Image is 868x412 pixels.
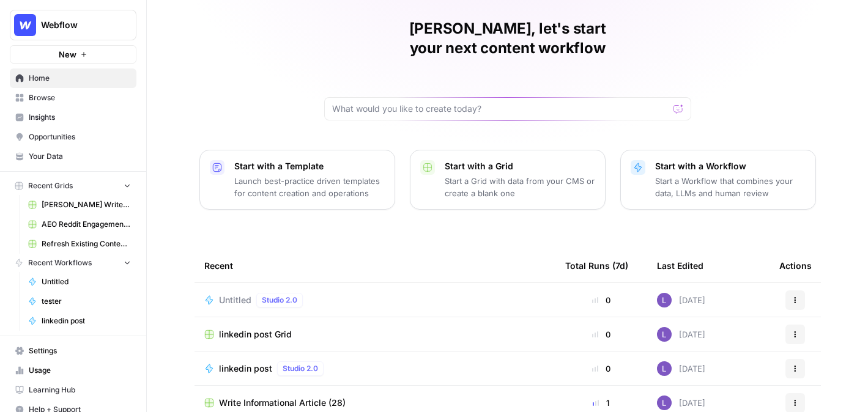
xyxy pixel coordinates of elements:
[59,48,76,61] span: New
[42,296,131,307] span: tester
[565,294,637,306] div: 0
[23,195,136,215] a: [PERSON_NAME] Write Informational Article
[42,276,131,287] span: Untitled
[23,234,136,254] a: Refresh Existing Content (22)
[10,45,136,64] button: New
[29,151,131,162] span: Your Data
[565,362,637,375] div: 0
[262,295,297,306] span: Studio 2.0
[28,180,73,191] span: Recent Grids
[42,315,131,326] span: linkedin post
[29,92,131,103] span: Browse
[29,384,131,395] span: Learning Hub
[23,292,136,311] a: tester
[445,160,595,172] p: Start with a Grid
[657,395,705,410] div: [DATE]
[10,341,136,361] a: Settings
[445,175,595,199] p: Start a Grid with data from your CMS or create a blank one
[28,257,92,268] span: Recent Workflows
[42,238,131,249] span: Refresh Existing Content (22)
[23,272,136,292] a: Untitled
[219,294,251,306] span: Untitled
[199,150,395,210] button: Start with a TemplateLaunch best-practice driven templates for content creation and operations
[10,108,136,127] a: Insights
[779,249,812,282] div: Actions
[219,328,292,340] span: linkedin post Grid
[565,328,637,340] div: 0
[204,328,546,340] a: linkedin post Grid
[41,19,115,31] span: Webflow
[10,68,136,88] a: Home
[234,160,385,172] p: Start with a Template
[657,395,672,410] img: rn7sh892ioif0lo51687sih9ndqw
[29,112,131,123] span: Insights
[657,327,672,342] img: rn7sh892ioif0lo51687sih9ndqw
[657,293,705,307] div: [DATE]
[655,175,806,199] p: Start a Workflow that combines your data, LLMs and human review
[10,147,136,166] a: Your Data
[657,361,705,376] div: [DATE]
[565,397,637,409] div: 1
[283,363,318,374] span: Studio 2.0
[10,380,136,400] a: Learning Hub
[10,127,136,147] a: Opportunities
[14,14,36,36] img: Webflow Logo
[332,103,669,115] input: What would you like to create today?
[620,150,816,210] button: Start with a WorkflowStart a Workflow that combines your data, LLMs and human review
[655,160,806,172] p: Start with a Workflow
[410,150,606,210] button: Start with a GridStart a Grid with data from your CMS or create a blank one
[29,345,131,356] span: Settings
[657,249,703,282] div: Last Edited
[324,19,691,58] h1: [PERSON_NAME], let's start your next content workflow
[10,10,136,40] button: Workspace: Webflow
[657,327,705,342] div: [DATE]
[10,254,136,272] button: Recent Workflows
[42,199,131,210] span: [PERSON_NAME] Write Informational Article
[29,73,131,84] span: Home
[42,219,131,230] span: AEO Reddit Engagement (8)
[23,311,136,331] a: linkedin post
[10,88,136,108] a: Browse
[234,175,385,199] p: Launch best-practice driven templates for content creation and operations
[29,131,131,142] span: Opportunities
[219,397,346,409] span: Write Informational Article (28)
[23,215,136,234] a: AEO Reddit Engagement (8)
[204,361,546,376] a: linkedin postStudio 2.0
[219,362,272,375] span: linkedin post
[29,365,131,376] span: Usage
[204,249,546,282] div: Recent
[204,397,546,409] a: Write Informational Article (28)
[204,293,546,307] a: UntitledStudio 2.0
[565,249,628,282] div: Total Runs (7d)
[657,293,672,307] img: rn7sh892ioif0lo51687sih9ndqw
[10,361,136,380] a: Usage
[657,361,672,376] img: rn7sh892ioif0lo51687sih9ndqw
[10,177,136,195] button: Recent Grids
